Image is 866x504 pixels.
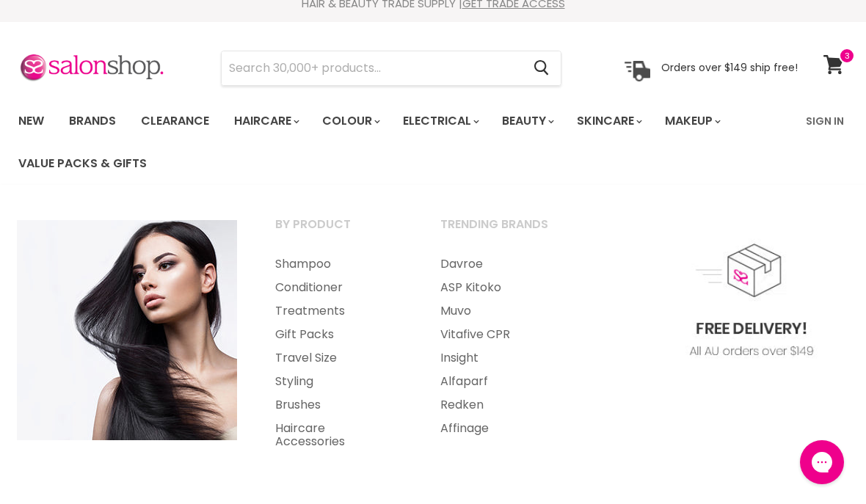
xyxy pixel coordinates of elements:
form: Product [221,51,561,86]
iframe: Gorgias live chat messenger [793,435,851,489]
a: By Product [257,213,419,249]
a: Muvo [422,299,584,323]
ul: Main menu [7,100,797,185]
a: Redken [422,393,584,417]
a: Electrical [392,106,488,136]
a: Shampoo [257,252,419,276]
a: Sign In [797,106,853,136]
a: Davroe [422,252,584,276]
a: Haircare [223,106,308,136]
a: Skincare [566,106,651,136]
button: Search [522,51,561,85]
a: Value Packs & Gifts [7,148,158,179]
a: Conditioner [257,276,419,299]
a: New [7,106,55,136]
a: Alfaparf [422,370,584,393]
a: Styling [257,370,419,393]
a: Travel Size [257,346,419,370]
ul: Main menu [257,252,419,453]
a: Beauty [491,106,563,136]
a: Makeup [654,106,729,136]
a: Treatments [257,299,419,323]
a: ASP Kitoko [422,276,584,299]
input: Search [222,51,522,85]
a: Haircare Accessories [257,417,419,453]
a: Brushes [257,393,419,417]
a: Clearance [130,106,220,136]
a: Brands [58,106,127,136]
a: Affinage [422,417,584,440]
a: Gift Packs [257,323,419,346]
a: Insight [422,346,584,370]
a: Trending Brands [422,213,584,249]
a: Colour [311,106,389,136]
ul: Main menu [422,252,584,440]
a: Vitafive CPR [422,323,584,346]
p: Orders over $149 ship free! [661,61,798,74]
